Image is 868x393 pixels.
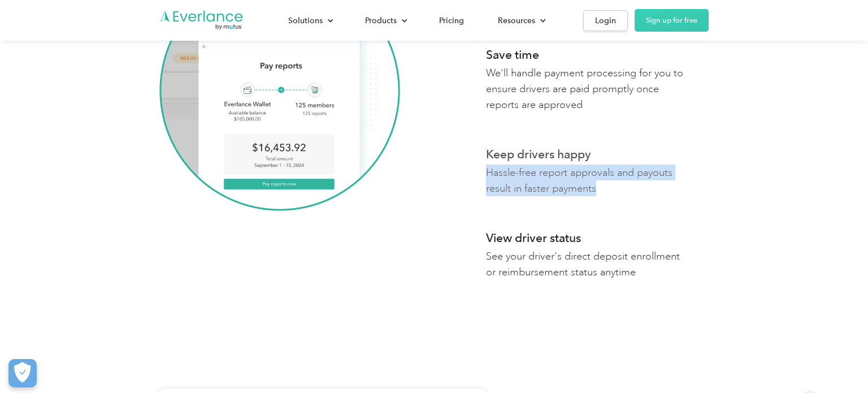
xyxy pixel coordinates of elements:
[277,11,342,31] div: Solutions
[498,14,535,28] div: Resources
[255,46,313,57] span: Phone number
[595,14,616,28] div: Login
[635,9,709,32] a: Sign up for free
[486,248,691,280] p: See your driver's direct deposit enrollment or reimbursement status anytime
[428,11,475,31] a: Pricing
[486,49,539,61] div: Save time
[486,165,691,196] p: Hassle-free report approvals and payouts result in faster payments
[439,14,464,28] div: Pricing
[486,65,691,113] p: We'll handle payment processing for you to ensure drivers are paid promptly once reports are appr...
[354,11,416,31] div: Products
[487,11,555,31] div: Resources
[583,10,628,31] a: Login
[159,10,244,31] a: Go to homepage
[119,56,175,80] input: Submit
[365,14,397,28] div: Products
[486,149,591,160] div: Keep drivers happy
[486,232,581,244] div: View driver status
[8,359,37,387] button: Cookies Settings
[288,14,323,28] div: Solutions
